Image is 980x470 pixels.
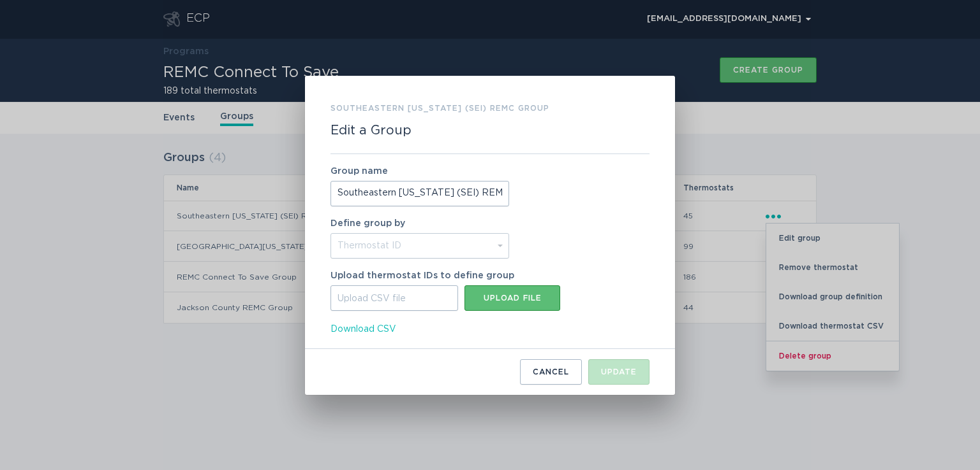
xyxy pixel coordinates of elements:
label: Group name [330,167,509,176]
button: Upload CSV file [464,285,560,311]
h3: Southeastern [US_STATE] (SEI) REMC Group [330,101,549,115]
div: Edit group [305,76,675,395]
button: Cancel [520,359,582,385]
div: Update [601,368,637,376]
div: Upload file [471,294,554,302]
div: Upload CSV file [330,285,458,311]
div: Cancel [533,368,569,376]
span: Download CSV [330,322,396,336]
label: Upload thermostat IDs to define group [330,271,514,280]
h2: Edit a Group [330,123,412,138]
button: Update [588,359,650,385]
label: Define group by [330,219,405,228]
